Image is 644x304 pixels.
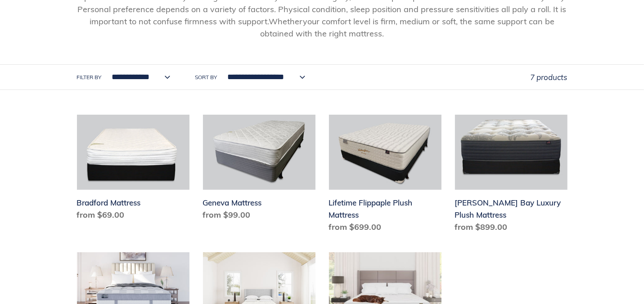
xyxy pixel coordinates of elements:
[269,16,303,27] span: Whether
[531,72,567,82] span: 7 products
[195,73,217,81] label: Sort by
[77,73,102,81] label: Filter by
[77,115,189,224] a: Bradford Mattress
[329,115,441,237] a: Lifetime Flippaple Plush Mattress
[455,115,567,237] a: Chadwick Bay Luxury Plush Mattress
[203,115,315,224] a: Geneva Mattress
